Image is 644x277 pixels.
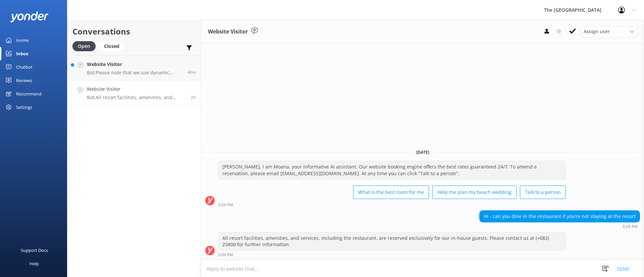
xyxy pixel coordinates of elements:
[72,25,196,38] h2: Conversations
[16,33,29,47] div: Home
[87,94,186,100] p: Bot: All resort facilities, amenities, and services, including the restaurant, are reserved exclu...
[72,42,99,50] a: Open
[353,186,429,199] button: What is the best room for me
[623,225,638,229] strong: 5:09 PM
[218,202,566,207] div: Aug 31 2025 05:09pm (UTC -10:00) Pacific/Honolulu
[16,100,32,114] div: Settings
[584,28,610,35] span: Assign user
[16,87,42,100] div: Recommend
[218,203,233,207] strong: 5:09 PM
[432,186,517,199] button: Help me plan my beach wedding
[67,55,201,80] a: Website VisitorBot:Please note that we use dynamic pricing, which means our rates change dependin...
[72,41,96,51] div: Open
[520,186,566,199] button: Talk to a person
[412,149,433,155] span: [DATE]
[580,26,637,37] div: Assign User
[10,11,49,22] img: yonder-white-logo.png
[99,41,124,51] div: Closed
[218,253,233,257] strong: 5:09 PM
[30,257,39,270] div: Help
[218,232,566,250] div: All resort facilities, amenities, and services, including the restaurant, are reserved exclusivel...
[87,61,182,68] h4: Website Visitor
[479,224,640,229] div: Aug 31 2025 05:09pm (UTC -10:00) Pacific/Honolulu
[99,42,128,50] a: Closed
[21,244,48,257] div: Support Docs
[16,47,29,60] div: Inbox
[218,252,566,257] div: Aug 31 2025 05:09pm (UTC -10:00) Pacific/Honolulu
[480,211,640,222] div: Hi - can you dine in the restaurant if you’re not staying at the resort
[208,27,248,36] h3: Website Visitor
[67,80,201,106] a: Website VisitorBot:All resort facilities, amenities, and services, including the restaurant, are ...
[191,94,196,100] span: Aug 31 2025 05:09pm (UTC -10:00) Pacific/Honolulu
[218,161,566,179] div: [PERSON_NAME], I am Moana, your informative AI assistant. Our website booking engine offers the b...
[16,74,32,87] div: Reviews
[87,85,186,93] h4: Website Visitor
[16,60,33,74] div: Chatbot
[87,70,182,76] p: Bot: Please note that we use dynamic pricing, which means our rates change depending on the resor...
[187,69,196,75] span: Aug 31 2025 06:47pm (UTC -10:00) Pacific/Honolulu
